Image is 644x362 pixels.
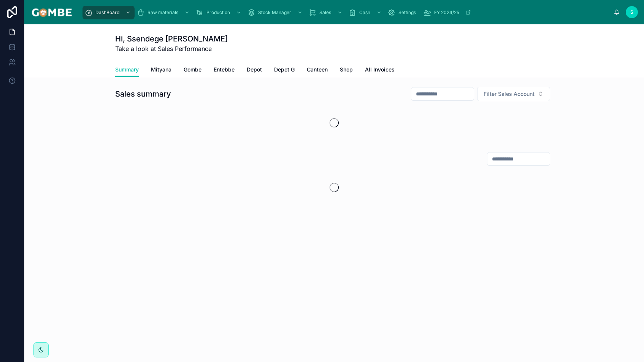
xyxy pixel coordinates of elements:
[306,6,346,19] a: Sales
[115,33,228,44] h1: Hi, Ssendege [PERSON_NAME]
[247,63,262,78] a: Depot
[184,66,201,73] span: Gombe
[115,89,171,99] h1: Sales summary
[307,66,328,73] span: Canteen
[115,63,139,77] a: Summary
[477,87,550,101] button: Select Button
[151,66,171,73] span: Mityana
[82,6,135,19] a: DashBoard
[359,10,370,16] span: Cash
[214,66,235,73] span: Entebbe
[484,90,535,98] span: Filter Sales Account
[434,10,459,16] span: FY 2024/25
[115,44,228,53] span: Take a look at Sales Performance
[630,9,633,15] span: S
[148,10,178,16] span: Raw materials
[274,63,295,78] a: Depot G
[30,6,73,18] img: App logo
[365,63,395,78] a: All Invoices
[115,66,139,73] span: Summary
[214,63,235,78] a: Entebbe
[307,63,328,78] a: Canteen
[274,66,295,73] span: Depot G
[340,63,353,78] a: Shop
[95,10,119,16] span: DashBoard
[421,6,475,19] a: FY 2024/25
[245,6,306,19] a: Stock Manager
[398,10,416,16] span: Settings
[247,66,262,73] span: Depot
[346,6,385,19] a: Cash
[319,10,331,16] span: Sales
[194,6,245,19] a: Production
[184,63,201,78] a: Gombe
[206,10,230,16] span: Production
[151,63,171,78] a: Mityana
[258,10,291,16] span: Stock Manager
[340,66,353,73] span: Shop
[79,4,614,21] div: scrollable content
[135,6,194,19] a: Raw materials
[365,66,395,73] span: All Invoices
[385,6,421,19] a: Settings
